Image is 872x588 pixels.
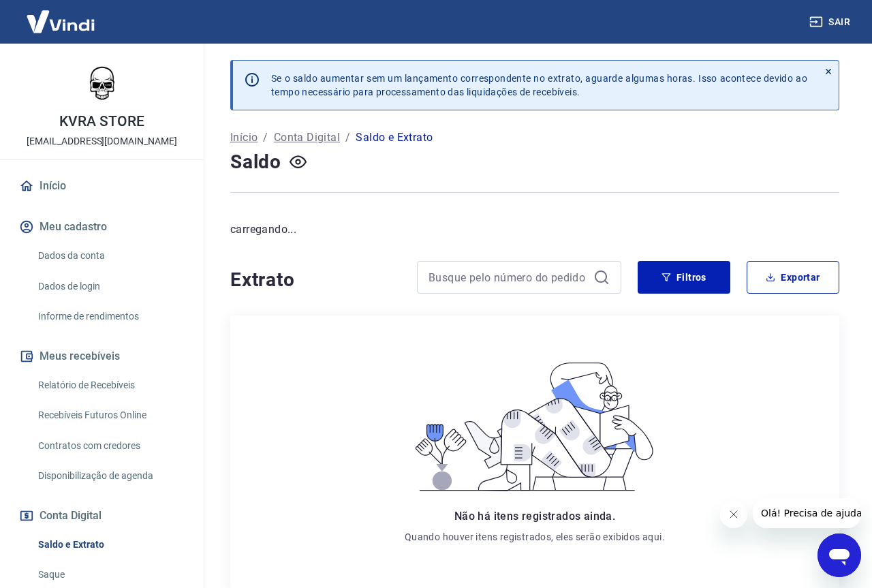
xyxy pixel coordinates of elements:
[753,498,861,528] iframe: Mensagem da empresa
[33,531,187,559] a: Saldo e Extrato
[405,530,665,544] p: Quando houver itens registrados, eles serão exibidos aqui.
[33,401,187,429] a: Recebíveis Futuros Online
[638,261,730,294] button: Filtros
[230,149,281,176] h4: Saldo
[75,55,129,109] img: fe777f08-c6fa-44d2-bb1f-e2f5fe09f808.jpeg
[33,303,187,330] a: Informe de rendimentos
[817,533,861,577] iframe: Botão para abrir a janela de mensagens
[274,129,340,146] a: Conta Digital
[271,72,807,99] p: Se o saldo aumentar sem um lançamento correspondente no extrato, aguarde algumas horas. Isso acon...
[230,221,839,238] p: carregando...
[33,371,187,399] a: Relatório de Recebíveis
[454,510,615,523] span: Não há itens registrados ainda.
[16,341,187,371] button: Meus recebíveis
[16,501,187,531] button: Conta Digital
[33,462,187,490] a: Disponibilização de agenda
[16,1,105,42] img: Vindi
[16,212,187,242] button: Meu cadastro
[33,273,187,300] a: Dados de login
[16,171,187,201] a: Início
[33,242,187,270] a: Dados da conta
[33,432,187,460] a: Contratos com credores
[429,267,588,288] input: Busque pelo número do pedido
[747,261,839,294] button: Exportar
[8,10,114,20] span: Olá! Precisa de ajuda?
[230,129,258,146] a: Início
[59,114,144,129] p: KVRA STORE
[807,10,856,35] button: Sair
[356,129,433,146] p: Saldo e Extrato
[345,129,350,146] p: /
[263,129,268,146] p: /
[230,266,401,294] h4: Extrato
[720,501,747,528] iframe: Fechar mensagem
[27,134,177,149] p: [EMAIL_ADDRESS][DOMAIN_NAME]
